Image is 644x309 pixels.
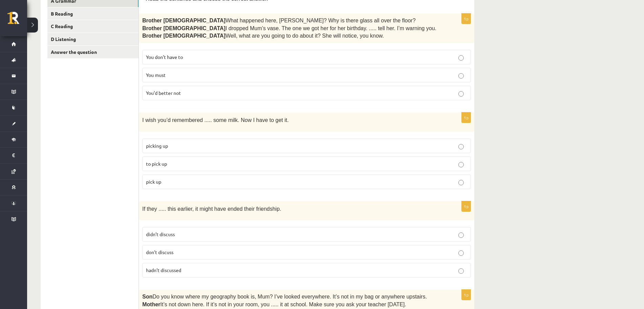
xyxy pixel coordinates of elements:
[146,161,167,167] span: to pick up
[458,268,464,274] input: hadn’t discussed
[146,54,183,60] span: You don’t have to
[226,33,384,39] span: Well, what are you going to do about it? She will notice, you know.
[142,25,226,31] span: Brother [DEMOGRAPHIC_DATA]
[142,302,160,307] span: Mother
[7,12,27,29] a: Rīgas 1. Tālmācības vidusskola
[458,144,464,149] input: picking up
[47,20,139,33] a: C Reading
[146,179,161,185] span: pick up
[146,90,181,96] span: You’d better not
[146,249,173,255] span: don’t discuss
[461,289,471,300] p: 1p
[47,7,139,20] a: B Reading
[146,231,175,237] span: didn’t discuss
[160,302,406,307] span: It’s not down here. If it’s not in your room, you ..... it at school. Make sure you ask your teac...
[47,33,139,45] a: D Listening
[226,25,437,31] span: I dropped Mum’s vase. The one we got her for her birthday. ..... tell her. I’m warning you.
[461,13,471,24] p: 1p
[142,117,289,123] span: I wish you’d remembered ..... some milk. Now I have to get it.
[152,294,427,300] span: Do you know where my geography book is, Mum? I’ve looked everywhere. It’s not in my bag or anywhe...
[142,206,281,212] span: If they ..... this earlier, it might have ended their friendship.
[458,162,464,167] input: to pick up
[146,267,181,273] span: hadn’t discussed
[458,91,464,97] input: You’d better not
[458,55,464,61] input: You don’t have to
[142,294,152,300] span: Son
[142,33,226,39] span: Brother [DEMOGRAPHIC_DATA]
[461,201,471,212] p: 1p
[458,232,464,238] input: didn’t discuss
[458,180,464,185] input: pick up
[142,18,226,23] span: Brother [DEMOGRAPHIC_DATA]
[146,72,166,78] span: You must
[146,143,168,149] span: picking up
[47,46,139,58] a: Answer the question
[226,18,416,23] span: What happened here, [PERSON_NAME]? Why is there glass all over the floor?
[458,73,464,79] input: You must
[458,250,464,256] input: don’t discuss
[461,112,471,123] p: 1p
